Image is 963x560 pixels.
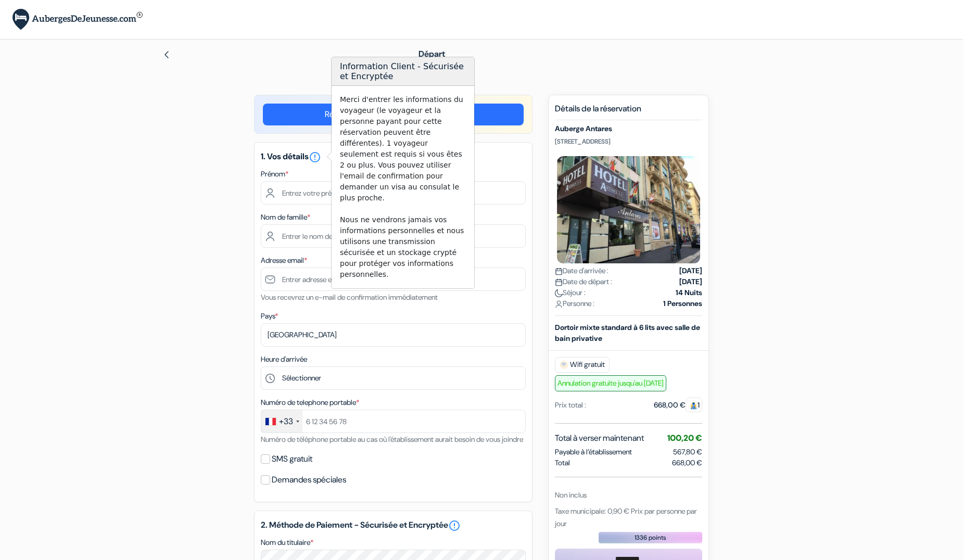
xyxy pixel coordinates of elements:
label: Pays [261,311,278,322]
input: Entrez votre prénom [261,181,526,205]
div: France: +33 [261,410,302,432]
span: Taxe municipale: 0,90 € Prix par personne par jour [555,506,697,528]
div: Merci d'entrer les informations du voyageur (le voyageur et la personne payant pour cette réserva... [332,86,474,288]
span: Personne : [555,298,594,309]
input: Entrer adresse e-mail [261,268,526,291]
strong: [DATE] [679,276,702,287]
strong: 1 Personnes [663,298,702,309]
span: 100,20 € [667,432,702,443]
span: Date d'arrivée : [555,265,609,276]
span: Date de départ : [555,276,612,287]
img: moon.svg [555,289,563,297]
div: +33 [279,415,293,428]
a: error_outline [309,151,321,162]
a: error_outline [448,519,461,532]
span: Total à verser maintenant [555,432,644,444]
img: free_wifi.svg [560,361,568,369]
label: Prénom [261,169,288,180]
span: Total [555,457,570,468]
span: 668,00 € [672,457,702,468]
a: Réservez plus vite en vous connectant [263,104,524,125]
img: left_arrow.svg [162,50,171,59]
h5: Détails de la réservation [555,104,702,120]
img: calendar.svg [555,268,563,275]
label: SMS gratuit [272,452,312,466]
span: Séjour : [555,287,586,298]
img: user_icon.svg [555,300,563,308]
div: Prix total : [555,400,586,411]
label: Nom de famille [261,212,310,223]
small: Vous recevrez un e-mail de confirmation immédiatement [261,292,438,302]
img: AubergesDeJeunesse.com [12,9,143,30]
span: 1336 points [635,533,666,542]
input: Entrer le nom de famille [261,224,526,248]
input: 6 12 34 56 78 [261,410,526,433]
span: Payable à l’établissement [555,447,632,457]
span: 1 [686,398,702,412]
i: error_outline [309,151,321,163]
strong: [DATE] [679,265,702,276]
p: [STREET_ADDRESS] [555,137,702,146]
h3: Information Client - Sécurisée et Encryptée [332,57,474,86]
span: Départ [419,48,445,59]
small: Numéro de téléphone portable au cas où l'établissement aurait besoin de vous joindre [261,435,523,444]
h5: 1. Vos détails [261,151,526,163]
strong: 14 Nuits [676,287,702,298]
img: calendar.svg [555,278,563,286]
label: Nom du titulaire [261,537,313,548]
h5: Auberge Antares [555,124,702,133]
b: Dortoir mixte standard à 6 lits avec salle de bain privative [555,323,700,343]
div: 668,00 € [654,400,702,411]
img: guest.svg [690,402,698,410]
span: Annulation gratuite jusqu'au [DATE] [555,375,666,391]
label: Numéro de telephone portable [261,397,359,408]
span: 567,80 € [673,447,702,456]
h5: 2. Méthode de Paiement - Sécurisée et Encryptée [261,519,526,532]
span: Wifi gratuit [555,357,610,373]
label: Demandes spéciales [272,473,346,487]
label: Heure d'arrivée [261,354,307,365]
label: Adresse email [261,255,307,266]
div: Non inclus [555,490,702,501]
